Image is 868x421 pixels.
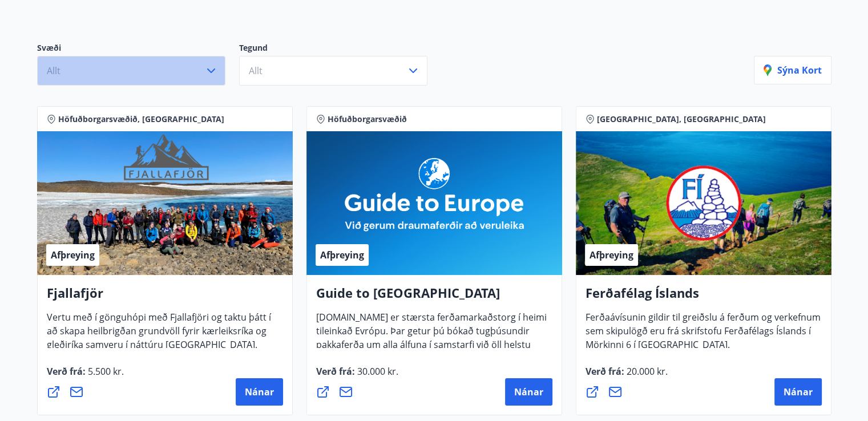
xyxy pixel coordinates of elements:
[249,64,263,77] span: Allt
[590,249,633,261] span: Afþreying
[514,386,543,398] span: Nánar
[47,284,283,310] h4: Fjallafjör
[597,114,766,125] span: [GEOGRAPHIC_DATA], [GEOGRAPHIC_DATA]
[754,56,831,84] button: Sýna kort
[316,365,398,387] span: Verð frá :
[239,42,441,56] p: Tegund
[37,56,225,86] button: Allt
[355,365,398,378] span: 30.000 kr.
[316,284,552,310] h4: Guide to [GEOGRAPHIC_DATA]
[236,378,283,406] button: Nánar
[624,365,668,378] span: 20.000 kr.
[320,249,364,261] span: Afþreying
[239,56,427,86] button: Allt
[58,114,224,125] span: Höfuðborgarsvæðið, [GEOGRAPHIC_DATA]
[586,365,668,387] span: Verð frá :
[586,284,822,310] h4: Ferðafélag Íslands
[316,311,547,387] span: [DOMAIN_NAME] er stærsta ferðamarkaðstorg í heimi tileinkað Evrópu. Þar getur þú bókað tugþúsundi...
[47,365,124,387] span: Verð frá :
[245,386,274,398] span: Nánar
[774,378,822,406] button: Nánar
[47,311,271,360] span: Vertu með í gönguhópi með Fjallafjöri og taktu þátt í að skapa heilbrigðan grundvöll fyrir kærlei...
[47,64,60,77] span: Allt
[505,378,552,406] button: Nánar
[328,114,407,125] span: Höfuðborgarsvæðið
[37,42,239,56] p: Svæði
[51,249,95,261] span: Afþreying
[784,386,813,398] span: Nánar
[586,311,821,360] span: Ferðaávísunin gildir til greiðslu á ferðum og verkefnum sem skipulögð eru frá skrifstofu Ferðafél...
[764,64,822,76] p: Sýna kort
[86,365,124,378] span: 5.500 kr.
